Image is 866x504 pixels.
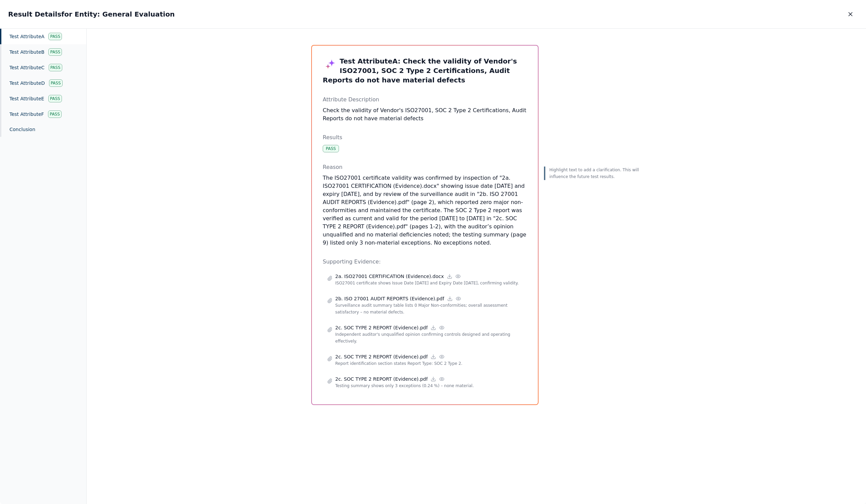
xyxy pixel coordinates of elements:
[8,9,175,19] h2: Result Details for Entity: General Evaluation
[49,64,62,71] div: Pass
[335,331,523,345] p: Independent auditor's unqualified opinion confirming controls designed and operating effectively.
[335,324,428,331] p: 2c. SOC TYPE 2 REPORT (Evidence).pdf
[447,273,453,279] a: Download file
[323,163,527,171] p: Reason
[48,33,62,40] div: Pass
[430,325,436,331] a: Download file
[323,96,527,104] p: Attribute Description
[335,302,523,316] p: Surveillance audit summary table lists 0 Major Non-conformities; overall assessment satisfactory ...
[447,296,453,302] a: Download file
[430,376,436,382] a: Download file
[549,167,641,180] p: Highlight text to add a clarification. This will influence the future test results.
[335,353,428,360] p: 2c. SOC TYPE 2 REPORT (Evidence).pdf
[49,79,63,87] div: Pass
[323,133,527,142] p: Results
[48,48,62,56] div: Pass
[323,258,527,266] p: Supporting Evidence:
[323,145,339,152] div: Pass
[335,376,428,382] p: 2c. SOC TYPE 2 REPORT (Evidence).pdf
[335,360,523,367] p: Report identification section states Report Type: SOC 2 Type 2.
[335,273,444,280] p: 2a. ISO27001 CERTIFICATION (Evidence).docx
[335,382,523,389] p: Testing summary shows only 3 exceptions (0.24 %) – none material.
[48,95,62,102] div: Pass
[323,106,527,123] p: Check the validity of Vendor's ISO27001, SOC 2 Type 2 Certifications, Audit Reports do not have m...
[335,280,523,286] p: ISO27001 certificate shows Issue Date [DATE] and Expiry Date [DATE], confirming validity.
[430,354,436,360] a: Download file
[48,110,62,118] div: Pass
[323,174,527,247] p: The ISO27001 certificate validity was confirmed by inspection of "2a. ISO27001 CERTIFICATION (Evi...
[323,56,527,85] h3: Test Attribute A : Check the validity of Vendor's ISO27001, SOC 2 Type 2 Certifications, Audit Re...
[335,295,444,302] p: 2b. ISO 27001 AUDIT REPORTS (Evidence).pdf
